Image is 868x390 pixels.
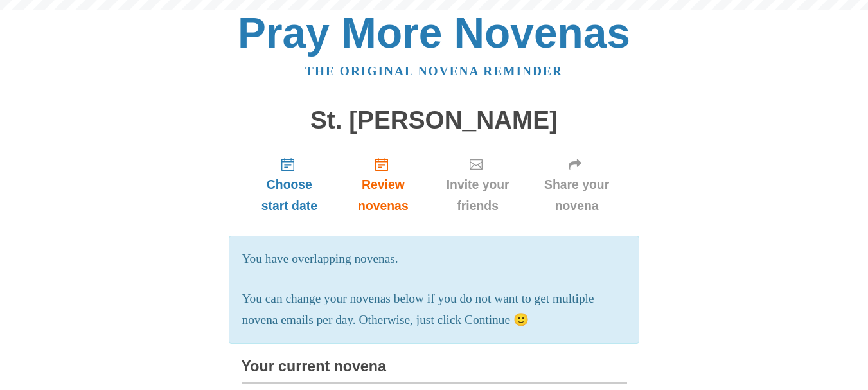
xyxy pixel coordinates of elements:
a: The original novena reminder [305,64,563,78]
span: Invite your friends [442,174,514,217]
p: You can change your novenas below if you do not want to get multiple novena emails per day. Other... [242,288,626,331]
span: Choose start date [254,174,325,217]
span: Share your novena [540,174,614,217]
h1: St. [PERSON_NAME] [242,107,627,134]
p: You have overlapping novenas. [242,249,626,270]
a: Choose start date [242,146,338,223]
span: Review novenas [350,174,416,217]
a: Share your novena [527,146,627,223]
a: Invite your friends [429,146,527,223]
h3: Your current novena [242,359,627,384]
a: Pray More Novenas [238,9,630,57]
a: Review novenas [337,146,429,223]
